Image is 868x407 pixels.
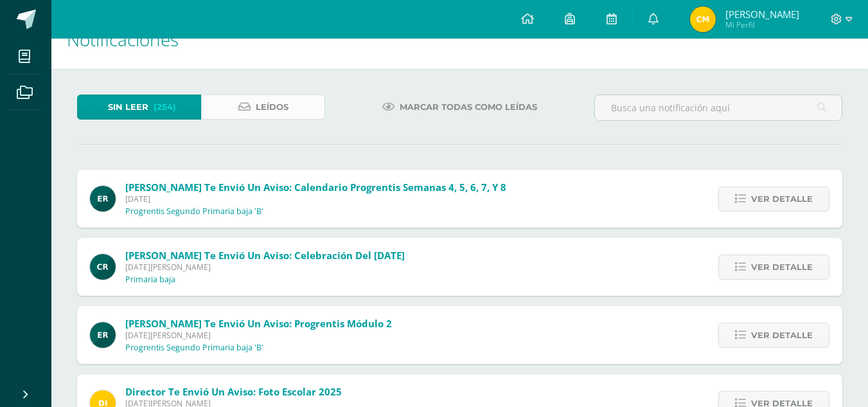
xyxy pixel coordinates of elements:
img: 43406b00e4edbe00e0fe2658b7eb63de.png [90,186,116,212]
p: Progrentis Segundo Primaria baja 'B' [125,343,263,353]
span: [DATE][PERSON_NAME] [125,262,405,273]
a: Marcar todas como leídas [366,95,553,120]
span: Marcar todas como leídas [400,95,537,119]
img: e534704a03497a621ce20af3abe0ca0c.png [90,254,116,280]
span: Ver detalle [751,323,813,347]
span: [PERSON_NAME] te envió un aviso: Celebración del [DATE] [125,249,405,262]
span: Leídos [256,95,288,119]
img: 43406b00e4edbe00e0fe2658b7eb63de.png [90,322,116,348]
span: (254) [154,95,176,119]
span: Director te envió un aviso: Foto escolar 2025 [125,385,342,398]
span: [PERSON_NAME] te envió un aviso: Calendario Progrentis semanas 4, 5, 6, 7, y 8 [125,181,506,194]
p: Primaria baja [125,275,175,285]
span: Ver detalle [751,255,813,279]
span: Mi Perfil [725,19,799,30]
a: Leídos [201,95,325,120]
span: [DATE][PERSON_NAME] [125,330,392,341]
span: Ver detalle [751,187,813,211]
span: Notificaciones [67,27,179,51]
input: Busca una notificación aquí [595,95,842,120]
span: Sin leer [108,95,148,119]
img: 3539216fffea41f153926d05c68914f5.png [690,6,716,32]
p: Progrentis Segundo Primaria baja 'B' [125,206,263,217]
a: Sin leer(254) [77,95,201,120]
span: [PERSON_NAME] te envió un aviso: Progrentis módulo 2 [125,317,392,330]
span: [PERSON_NAME] [725,8,799,21]
span: [DATE] [125,194,506,204]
